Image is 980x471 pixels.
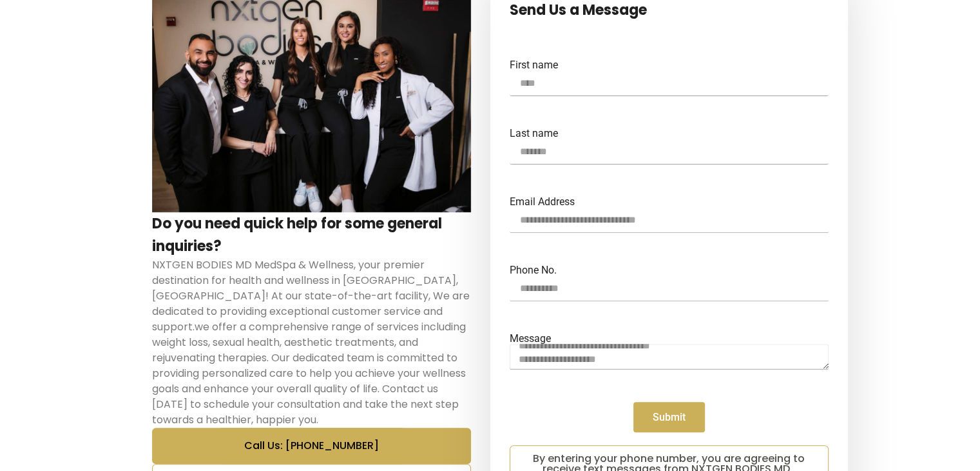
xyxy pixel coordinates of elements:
label: Last name [510,128,558,139]
h2: Do you need quick help for some general inquiries? [152,212,471,257]
a: Call Us: [PHONE_NUMBER] [218,428,405,464]
button: Submit [633,402,705,432]
label: Message [510,334,551,344]
span: Call Us: [PHONE_NUMBER] [244,441,379,451]
form: Contact Us Form [510,60,829,465]
label: Phone No. [510,265,557,276]
span: Submit [653,412,686,423]
label: Email Address [510,197,575,207]
div: NXTGEN BODIES MD MedSpa & Wellness, your premier destination for health and wellness in [GEOGRAPH... [152,257,471,428]
label: First name [510,60,558,70]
